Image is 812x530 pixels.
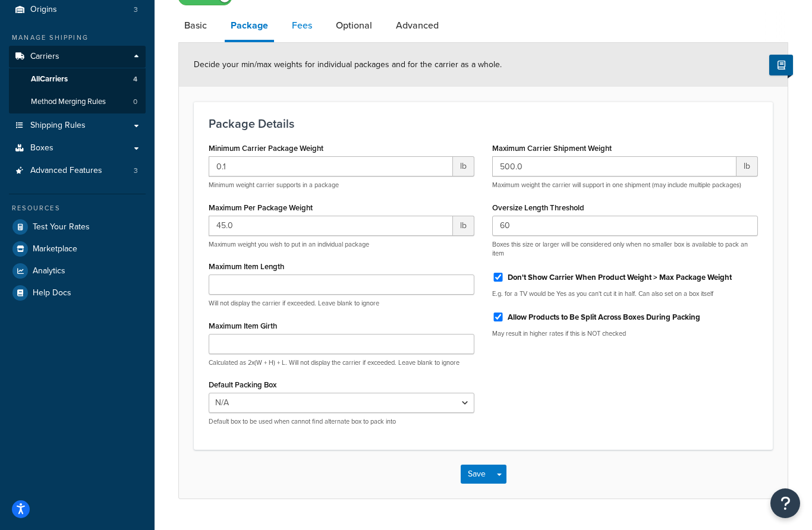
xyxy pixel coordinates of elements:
a: Help Docs [9,282,146,304]
a: Package [225,11,274,42]
label: Default Packing Box [209,380,276,389]
p: Calculated as 2x(W + H) + L. Will not display the carrier if exceeded. Leave blank to ignore [209,358,474,367]
p: Boxes this size or larger will be considered only when no smaller box is available to pack an item [492,240,758,258]
span: Decide your min/max weights for individual packages and for the carrier as a whole. [194,58,502,71]
a: Analytics [9,260,146,282]
li: Method Merging Rules [9,91,146,113]
p: Minimum weight carrier supports in a package [209,181,474,190]
span: Advanced Features [30,166,102,176]
p: Maximum weight the carrier will support in one shipment (may include multiple packages) [492,181,758,190]
span: Boxes [30,143,53,153]
span: All Carriers [31,74,68,84]
a: Shipping Rules [9,115,146,137]
label: Don't Show Carrier When Product Weight > Max Package Weight [508,272,732,283]
label: Maximum Item Length [209,262,284,271]
p: E.g. for a TV would be Yes as you can't cut it in half. Can also set on a box itself [492,289,758,298]
p: Will not display the carrier if exceeded. Leave blank to ignore [209,299,474,308]
span: Origins [30,5,57,15]
span: Analytics [33,266,65,276]
a: Method Merging Rules0 [9,91,146,113]
button: Show Help Docs [769,55,793,75]
a: Advanced [390,11,445,40]
a: Optional [330,11,378,40]
p: Default box to be used when cannot find alternate box to pack into [209,417,474,426]
span: 0 [133,97,137,107]
span: 4 [133,74,137,84]
p: Maximum weight you wish to put in an individual package [209,240,474,249]
h3: Package Details [209,117,758,130]
a: Carriers [9,46,146,68]
label: Minimum Carrier Package Weight [209,144,323,153]
span: lb [737,156,758,176]
a: Test Your Rates [9,216,146,238]
a: Advanced Features3 [9,160,146,182]
span: Carriers [30,52,59,62]
a: Fees [286,11,318,40]
a: Boxes [9,137,146,159]
span: lb [453,216,474,236]
button: Save [461,465,493,484]
p: May result in higher rates if this is NOT checked [492,329,758,338]
span: Shipping Rules [30,121,86,131]
div: Manage Shipping [9,33,146,43]
label: Oversize Length Threshold [492,203,584,212]
li: Carriers [9,46,146,113]
button: Open Resource Center [770,488,800,518]
a: Basic [178,11,213,40]
div: Resources [9,203,146,213]
span: Method Merging Rules [31,97,106,107]
span: 3 [134,5,138,15]
span: lb [453,156,474,176]
span: 3 [134,166,138,176]
span: Marketplace [33,244,77,254]
span: Help Docs [33,288,71,298]
label: Maximum Carrier Shipment Weight [492,144,612,153]
span: Test Your Rates [33,222,90,232]
label: Allow Products to Be Split Across Boxes During Packing [508,312,700,323]
a: Marketplace [9,238,146,260]
label: Maximum Per Package Weight [209,203,313,212]
a: AllCarriers4 [9,68,146,90]
label: Maximum Item Girth [209,321,277,330]
li: Advanced Features [9,160,146,182]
